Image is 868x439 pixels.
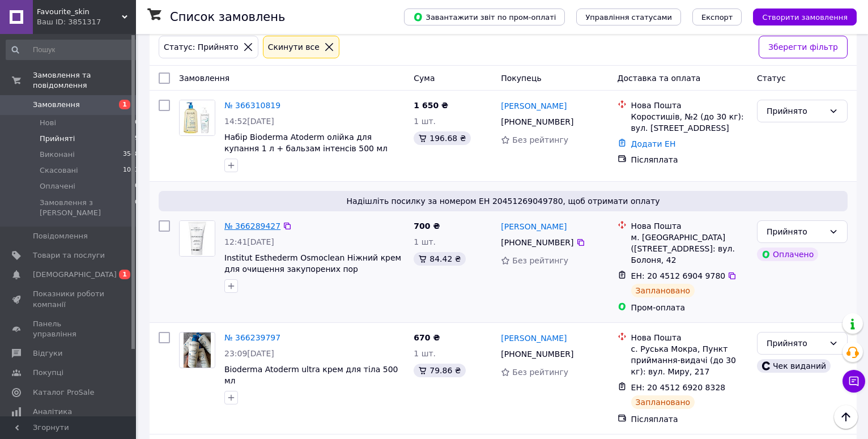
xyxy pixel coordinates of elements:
[631,154,748,165] div: Післяплата
[404,8,565,25] button: Завантажити звіт по пром-оплаті
[37,17,136,27] div: Ваш ID: 3851317
[33,70,136,91] span: Замовлення та повідомлення
[224,333,280,342] a: № 366239797
[135,134,139,144] span: 9
[631,414,748,425] div: Післяплата
[180,100,215,135] img: Фото товару
[6,40,140,60] input: Пошук
[499,346,576,362] div: [PHONE_NUMBER]
[224,365,398,385] a: Bioderma Atoderm ultra крем для тіла 500 мл
[33,348,62,359] span: Відгуки
[413,12,556,22] span: Завантажити звіт по пром-оплаті
[33,387,94,398] span: Каталог ProSale
[123,150,139,160] span: 3548
[40,181,75,191] span: Оплачені
[762,13,848,22] span: Створити замовлення
[757,74,786,83] span: Статус
[414,101,448,110] span: 1 650 ₴
[414,221,440,231] span: 700 ₴
[224,117,274,126] span: 14:52[DATE]
[631,271,726,280] span: ЕН: 20 4512 6904 9780
[618,74,701,83] span: Доставка та оплата
[163,195,843,207] span: Надішліть посилку за номером ЕН 20451269049780, щоб отримати оплату
[501,100,567,112] a: [PERSON_NAME]
[135,181,139,191] span: 0
[179,220,215,257] a: Фото товару
[767,337,824,350] div: Прийнято
[33,231,88,241] span: Повідомлення
[585,13,672,22] span: Управління статусами
[576,8,681,25] button: Управління статусами
[123,165,139,176] span: 1053
[631,302,748,313] div: Пром-оплата
[179,332,215,368] a: Фото товару
[757,248,818,261] div: Оплачено
[631,100,748,111] div: Нова Пошта
[224,253,401,274] a: Institut Esthederm Osmoclean Ніжний крем для очищення закупорених пор
[33,319,105,339] span: Панель управління
[631,139,676,148] a: Додати ЕН
[161,41,241,53] div: Статус: Прийнято
[135,118,139,128] span: 0
[631,220,748,232] div: Нова Пошта
[692,8,742,25] button: Експорт
[512,368,568,377] span: Без рейтингу
[224,237,274,246] span: 12:41[DATE]
[701,13,733,22] span: Експорт
[33,368,63,378] span: Покупці
[184,333,211,368] img: Фото товару
[135,198,139,218] span: 0
[40,165,78,176] span: Скасовані
[40,134,75,144] span: Прийняті
[767,105,824,117] div: Прийнято
[631,332,748,343] div: Нова Пошта
[512,135,568,144] span: Без рейтингу
[224,101,280,110] a: № 366310819
[767,225,824,238] div: Прийнято
[414,364,465,377] div: 79.86 ₴
[119,100,130,109] span: 1
[119,270,130,279] span: 1
[224,349,274,358] span: 23:09[DATE]
[843,370,865,393] button: Чат з покупцем
[631,111,748,134] div: Коростишів, №2 (до 30 кг): вул. [STREET_ADDRESS]
[499,114,576,130] div: [PHONE_NUMBER]
[759,36,848,58] button: Зберегти фільтр
[414,237,436,246] span: 1 шт.
[499,235,576,250] div: [PHONE_NUMBER]
[414,333,440,342] span: 670 ₴
[224,133,388,153] a: Набір Bioderma Atoderm олійка для купання 1 л + бальзам інтенсів 500 мл
[40,198,135,218] span: Замовлення з [PERSON_NAME]
[512,256,568,265] span: Без рейтингу
[414,252,465,266] div: 84.42 ₴
[834,405,858,429] button: Наверх
[33,289,105,309] span: Показники роботи компанії
[742,12,857,21] a: Створити замовлення
[180,221,215,256] img: Фото товару
[179,74,229,83] span: Замовлення
[170,10,285,24] h1: Список замовлень
[414,117,436,126] span: 1 шт.
[631,383,726,392] span: ЕН: 20 4512 6920 8328
[40,150,75,160] span: Виконані
[501,333,567,344] a: [PERSON_NAME]
[179,100,215,136] a: Фото товару
[501,221,567,232] a: [PERSON_NAME]
[631,395,695,409] div: Заплановано
[414,74,435,83] span: Cума
[631,232,748,266] div: м. [GEOGRAPHIC_DATA] ([STREET_ADDRESS]: вул. Болоня, 42
[768,41,838,53] span: Зберегти фільтр
[753,8,857,25] button: Створити замовлення
[631,284,695,297] div: Заплановано
[33,270,117,280] span: [DEMOGRAPHIC_DATA]
[224,221,280,231] a: № 366289427
[414,349,436,358] span: 1 шт.
[414,131,470,145] div: 196.68 ₴
[33,100,80,110] span: Замовлення
[33,250,105,261] span: Товари та послуги
[757,359,831,373] div: Чек виданий
[631,343,748,377] div: с. Руська Мокра, Пункт приймання-видачі (до 30 кг): вул. Миру, 217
